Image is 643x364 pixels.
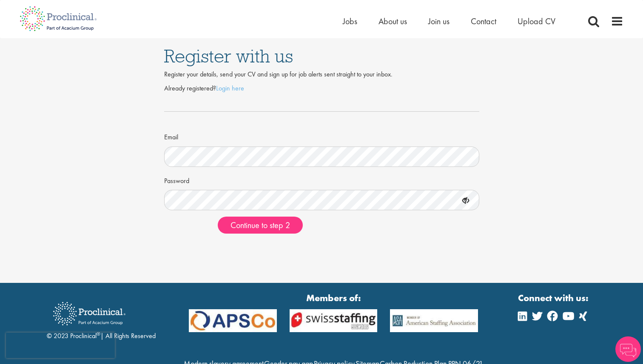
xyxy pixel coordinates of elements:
[218,217,303,234] button: Continue to step 2
[164,47,479,65] h1: Register with us
[378,16,407,27] a: About us
[343,16,357,27] a: Jobs
[518,16,555,27] a: Upload CV
[164,173,189,186] label: Password
[6,333,115,358] iframe: reCAPTCHA
[164,70,479,79] div: Register your details, send your CV and sign up for job alerts sent straight to your inbox.
[47,296,132,331] img: Proclinical Recruitment
[384,309,484,333] img: APSCo
[47,296,156,341] div: © 2023 Proclinical | All Rights Reserved
[164,130,178,142] label: Email
[189,291,478,305] strong: Members of:
[216,84,244,93] a: Login here
[97,330,100,337] sup: ®
[615,336,641,362] img: Chatbot
[428,16,450,27] a: Join us
[518,291,590,305] strong: Connect with us:
[283,309,384,333] img: APSCo
[230,220,290,231] span: Continue to step 2
[164,84,479,93] p: Already registered?
[182,309,283,333] img: APSCo
[471,16,496,27] a: Contact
